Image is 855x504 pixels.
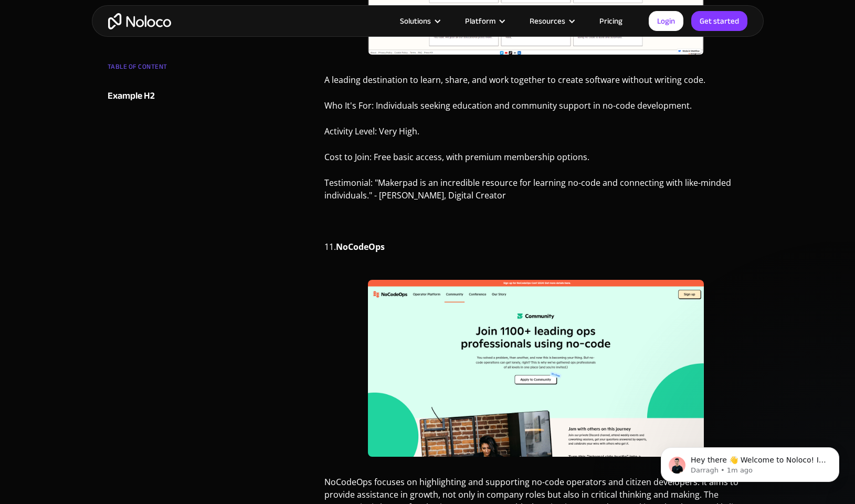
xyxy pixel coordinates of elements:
div: Platform [452,14,516,28]
p: Cost to Join: Free basic access, with premium membership options. [324,151,748,171]
div: TABLE OF CONTENT [108,59,235,80]
a: Get started [691,11,747,31]
p: A leading destination to learn, share, and work together to create software without writing code. [324,73,748,94]
p: 11. [324,240,748,261]
div: Platform [465,14,495,28]
p: Activity Level: Very High. [324,125,748,145]
a: Login [649,11,683,31]
div: Resources [516,14,586,28]
a: Example H2 [108,88,235,104]
div: Solutions [387,14,452,28]
p: Who It's For: Individuals seeking education and community support in no-code development. [324,99,748,120]
p: Testimonial: "Makerpad is an incredible resource for learning no-code and connecting with like-mi... [324,176,748,209]
a: home [108,13,171,29]
div: Example H2 [108,88,155,104]
iframe: Intercom notifications message [645,425,855,499]
div: Solutions [400,14,431,28]
div: Resources [530,14,565,28]
a: Pricing [586,14,636,28]
strong: NoCodeOps [336,241,385,253]
p: ‍ [324,215,748,235]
